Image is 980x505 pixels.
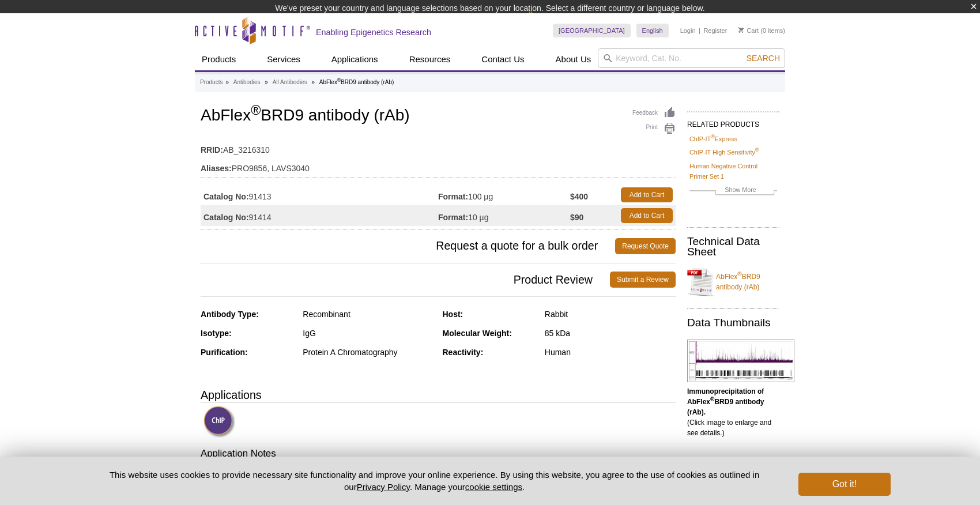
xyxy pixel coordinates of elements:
[743,53,783,63] button: Search
[201,156,676,175] td: PRO9856, LAVS3040
[680,27,696,35] a: Login
[710,396,714,402] sup: ®
[203,212,249,223] strong: Catalog No:
[687,386,779,438] p: (Click image to enlarge and see details.)
[325,48,385,70] a: Applications
[319,79,394,85] li: AbFlex BRD9 antibody (rAb)
[545,347,676,357] div: Human
[632,107,676,119] a: Feedback
[610,272,676,288] a: Submit a Review
[303,347,434,357] div: Protein A Chromatography
[474,48,531,70] a: Contact Us
[687,340,794,382] img: AbFlex<sup>®</sup> BRD9 antibody (rAb) tested by immunoprecipitation.
[549,48,598,70] a: About Us
[755,148,759,153] sup: ®
[195,48,243,70] a: Products
[201,386,676,404] h3: Applications
[711,134,715,140] sup: ®
[699,24,700,37] li: |
[687,236,779,257] h2: Technical Data Sheet
[737,271,741,277] sup: ®
[615,238,676,254] a: Request Quote
[687,111,779,132] h2: RELATED PRODUCTS
[738,24,785,37] li: (0 items)
[747,54,780,63] span: Search
[89,469,779,493] p: This website uses cookies to provide necessary site functionality and improve your online experie...
[438,191,468,202] strong: Format:
[545,328,676,338] div: 85 kDa
[233,77,261,88] a: Antibodies
[687,318,779,328] h2: Data Thumbnails
[201,238,615,254] span: Request a quote for a bulk order
[225,79,229,85] li: »
[273,77,307,88] a: All Antibodies
[265,79,268,85] li: »
[689,184,777,198] a: Show More
[201,107,676,126] h1: AbFlex BRD9 antibody (rAb)
[632,122,676,135] a: Print
[260,48,307,70] a: Services
[798,473,891,496] button: Got it!
[598,48,785,68] input: Keyword, Cat. No.
[636,24,669,37] a: English
[311,79,315,85] li: »
[201,447,676,463] h3: Application Notes
[570,212,583,223] strong: $90
[553,24,631,37] a: [GEOGRAPHIC_DATA]
[201,184,438,205] td: 91413
[687,265,779,299] a: AbFlex®BRD9 antibody (rAb)
[621,208,673,223] a: Add to Cart
[201,138,676,156] td: AB_3216310
[303,328,434,338] div: IgG
[201,310,259,319] strong: Antibody Type:
[203,191,249,202] strong: Catalog No:
[438,205,570,226] td: 10 µg
[201,205,438,226] td: 91414
[402,48,458,70] a: Resources
[443,329,512,338] strong: Molecular Weight:
[738,27,759,35] a: Cart
[251,103,261,118] sup: ®
[201,329,232,338] strong: Isotype:
[200,77,223,88] a: Products
[303,309,434,319] div: Recombinant
[201,145,223,155] strong: RRID:
[438,184,570,205] td: 100 µg
[438,212,468,223] strong: Format:
[201,272,610,288] span: Product Review
[570,191,588,202] strong: $400
[443,310,463,319] strong: Host:
[689,147,759,157] a: ChIP-IT High Sensitivity®
[687,387,764,416] b: Immunoprecipitation of AbFlex BRD9 antibody (rAb).
[316,27,431,37] h2: Enabling Epigenetics Research
[203,406,235,438] img: ChIP Validated
[443,348,484,357] strong: Reactivity:
[545,309,676,319] div: Rabbit
[357,482,410,492] a: Privacy Policy
[703,27,727,35] a: Register
[689,161,777,182] a: Human Negative Control Primer Set 1
[201,163,232,174] strong: Aliases:
[738,27,744,33] img: Your Cart
[337,77,341,83] sup: ®
[201,348,248,357] strong: Purification:
[689,134,737,144] a: ChIP-IT®Express
[621,187,673,202] a: Add to Cart
[465,482,522,492] button: cookie settings
[528,9,559,36] img: Change Here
